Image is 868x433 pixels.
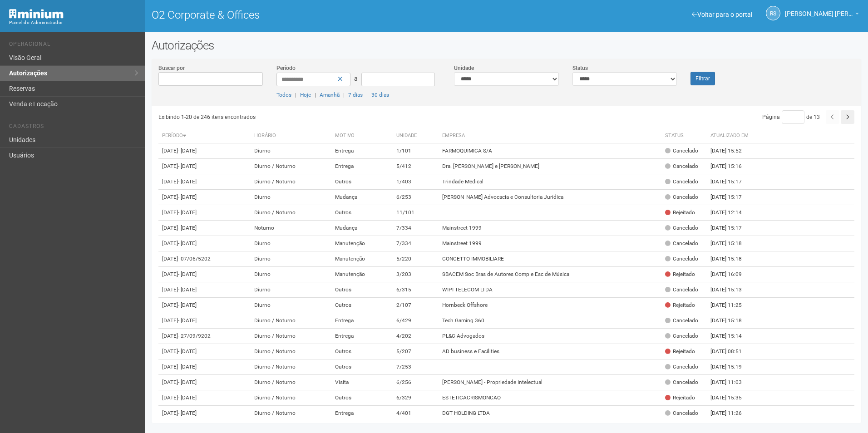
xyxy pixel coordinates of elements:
td: Outros [331,298,393,313]
span: - [DATE] [178,240,197,246]
span: Página de 13 [762,114,820,120]
img: Minium [9,9,64,19]
td: Entrega [331,406,393,421]
td: 2/107 [393,298,439,313]
a: Todos [276,92,291,98]
label: Buscar por [158,64,185,72]
td: [DATE] 15:17 [707,221,757,236]
span: - [DATE] [178,178,197,185]
td: Diurno [251,143,331,159]
th: Unidade [393,128,439,143]
td: Visita [331,375,393,390]
td: Hornbeck Offshore [439,298,661,313]
td: Tech Gaming 360 [439,313,661,329]
td: Entrega [331,143,393,159]
span: - [DATE] [178,364,197,370]
div: Cancelado [665,178,698,186]
td: 1/403 [393,174,439,190]
td: [DATE] 15:18 [707,313,757,329]
td: [DATE] 15:19 [707,359,757,375]
td: Diurno / Noturno [251,159,331,174]
span: - 27/09/9202 [178,333,211,339]
th: Motivo [331,128,393,143]
th: Status [661,128,707,143]
td: [DATE] [158,406,251,421]
div: Rejeitado [665,271,695,278]
td: [DATE] 12:14 [707,205,757,221]
div: Cancelado [665,286,698,294]
td: AD business e Facilities [439,344,661,359]
div: Cancelado [665,255,698,263]
td: [DATE] [158,174,251,190]
div: Rejeitado [665,394,695,402]
span: | [343,92,345,98]
td: Diurno / Noturno [251,174,331,190]
span: - [DATE] [178,271,197,277]
th: Período [158,128,251,143]
div: Cancelado [665,363,698,371]
div: Exibindo 1-20 de 246 itens encontrados [158,110,507,124]
span: - [DATE] [178,194,197,200]
td: Entrega [331,329,393,344]
td: 7/334 [393,221,439,236]
td: 4/401 [393,406,439,421]
td: Manutenção [331,251,393,267]
td: [DATE] [158,375,251,390]
td: 5/220 [393,251,439,267]
td: Diurno [251,282,331,298]
span: - [DATE] [178,225,197,231]
td: [DATE] [158,251,251,267]
td: [DATE] 15:13 [707,282,757,298]
div: Cancelado [665,317,698,325]
td: PL&C Advogados [439,329,661,344]
span: a [354,75,358,82]
li: Operacional [9,41,138,50]
div: Rejeitado [665,209,695,216]
td: [DATE] [158,159,251,174]
td: Diurno [251,298,331,313]
th: Atualizado em [707,128,757,143]
td: 4/202 [393,329,439,344]
td: 5/412 [393,159,439,174]
td: Diurno [251,190,331,205]
th: Horário [251,128,331,143]
span: | [366,92,368,98]
td: Manutenção [331,267,393,282]
td: [DATE] 15:35 [707,390,757,406]
a: 7 dias [348,92,363,98]
td: Entrega [331,313,393,329]
td: Noturno [251,221,331,236]
th: Empresa [439,128,661,143]
td: [DATE] 11:26 [707,406,757,421]
td: Mudança [331,221,393,236]
td: 6/329 [393,390,439,406]
td: [DATE] [158,190,251,205]
td: [DATE] [158,390,251,406]
span: - [DATE] [178,302,197,308]
td: [PERSON_NAME] Advocacia e Consultoria Jurídica [439,190,661,205]
td: 11/101 [393,205,439,221]
label: Período [276,64,296,72]
span: - [DATE] [178,209,197,216]
h1: O2 Corporate & Offices [152,9,500,21]
td: [DATE] [158,221,251,236]
td: Diurno / Noturno [251,205,331,221]
td: Diurno / Noturno [251,344,331,359]
td: Diurno / Noturno [251,406,331,421]
td: [DATE] 11:03 [707,375,757,390]
td: [DATE] 08:51 [707,344,757,359]
span: - [DATE] [178,379,197,385]
span: - [DATE] [178,317,197,324]
td: FARMOQUIMICA S/A [439,143,661,159]
td: [DATE] [158,267,251,282]
td: 6/315 [393,282,439,298]
td: Diurno / Noturno [251,375,331,390]
td: Diurno [251,236,331,251]
a: Amanhã [320,92,340,98]
td: 7/253 [393,359,439,375]
td: Outros [331,282,393,298]
div: Cancelado [665,379,698,386]
td: Trindade Medical [439,174,661,190]
td: [DATE] [158,298,251,313]
td: Mainstreet 1999 [439,221,661,236]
